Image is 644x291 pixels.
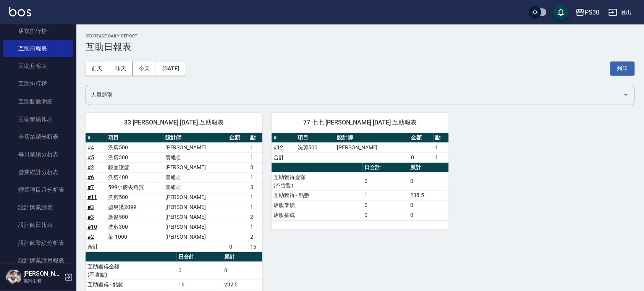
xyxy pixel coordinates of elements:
td: 0 [222,262,262,280]
th: 日合計 [363,163,408,173]
td: 0 [227,242,248,252]
td: 互助獲得金額 (不含點) [86,262,177,280]
td: 2 [248,212,262,222]
button: 登出 [605,5,635,19]
td: 0 [409,152,433,162]
a: #11 [87,194,97,200]
td: 1 [248,222,262,232]
td: [PERSON_NAME] [163,162,228,172]
td: 洗剪500 [296,142,335,152]
a: 互助月報表 [3,57,73,75]
th: 設計師 [335,133,409,143]
td: 互助獲得 - 點數 [272,190,363,200]
table: a dense table [272,133,448,163]
td: 合計 [86,242,107,252]
a: #7 [87,184,94,190]
th: 設計師 [163,133,228,143]
td: 洗剪500 [107,142,163,152]
img: Person [6,270,21,285]
a: 設計師日報表 [3,216,73,234]
td: 0 [408,210,448,220]
table: a dense table [86,133,262,252]
button: 昨天 [109,61,133,76]
td: 互助獲得 - 點數 [86,280,177,289]
td: 1 [248,192,262,202]
a: 每日業績分析表 [3,145,73,163]
table: a dense table [272,163,448,220]
th: 點 [434,133,449,143]
td: 16 [248,242,262,252]
span: 33 [PERSON_NAME] [DATE] 互助報表 [95,119,253,126]
span: 77 七七 [PERSON_NAME] [DATE] 互助報表 [281,119,439,126]
td: 16 [177,280,222,289]
div: PS30 [585,8,599,17]
a: 互助業績報表 [3,110,73,128]
a: #2 [87,234,94,240]
h3: 互助日報表 [86,42,635,52]
a: #2 [87,164,94,170]
td: 袁維君 [163,182,228,192]
td: 238.5 [408,190,448,200]
button: 今天 [133,61,157,76]
a: 互助排行榜 [3,75,73,92]
td: [PERSON_NAME] [163,192,228,202]
td: 3 [248,182,262,192]
h2: Decrease Daily Report [86,34,635,39]
th: 金額 [227,133,248,143]
td: 1 [434,152,449,162]
td: 鏡面護髮 [107,162,163,172]
th: 累計 [222,252,262,262]
td: 洗剪300 [107,222,163,232]
a: 設計師業績月報表 [3,252,73,269]
td: 1 [248,152,262,162]
button: PS30 [573,5,602,20]
th: 日合計 [177,252,222,262]
td: 1 [248,172,262,182]
img: Logo [9,7,31,16]
td: 洗剪400 [107,172,163,182]
a: #6 [87,174,94,180]
a: #3 [87,204,94,210]
p: 高階主管 [23,278,62,285]
input: 人員名稱 [89,88,620,102]
a: 營業項目月分析表 [3,181,73,199]
td: 合計 [272,152,296,162]
td: 洗剪300 [107,152,163,162]
a: #5 [87,154,94,160]
td: 0 [408,200,448,210]
a: 互助日報表 [3,40,73,57]
td: 0 [363,172,408,190]
td: 互助獲得金額 (不含點) [272,172,363,190]
th: 累計 [408,163,448,173]
th: 金額 [409,133,433,143]
td: 2 [248,232,262,242]
td: 1 [248,202,262,212]
a: 設計師業績分析表 [3,234,73,252]
td: 店販抽成 [272,210,363,220]
td: 護髮500 [107,212,163,222]
td: 染-1000 [107,232,163,242]
button: Open [620,89,632,101]
button: 前天 [86,61,109,76]
a: #12 [273,144,283,150]
td: [PERSON_NAME] [163,222,228,232]
th: 項目 [296,133,335,143]
td: 0 [363,210,408,220]
td: 3 [248,162,262,172]
td: 洗剪500 [107,192,163,202]
a: 全店業績分析表 [3,128,73,145]
td: [PERSON_NAME] [163,202,228,212]
a: #3 [87,214,94,220]
td: 0 [408,172,448,190]
th: # [272,133,296,143]
td: 292.5 [222,280,262,289]
td: 袁維君 [163,172,228,182]
a: 設計師業績表 [3,199,73,216]
td: 1 [434,142,449,152]
td: [PERSON_NAME] [163,142,228,152]
th: 項目 [107,133,163,143]
a: 互助點數明細 [3,93,73,110]
button: 列印 [610,61,635,76]
td: 型男燙2099 [107,202,163,212]
td: 0 [363,200,408,210]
